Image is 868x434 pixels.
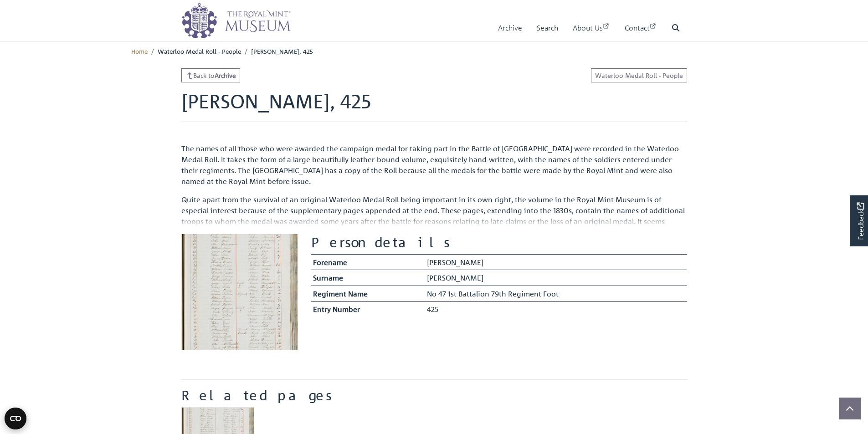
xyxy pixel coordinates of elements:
[311,254,425,270] th: Forename
[311,301,425,317] th: Entry Number
[181,68,241,82] a: Back toArchive
[181,234,298,350] img: Todd, Edward, 425
[5,408,26,429] button: Open CMP widget
[425,270,687,286] td: [PERSON_NAME]
[215,71,236,79] strong: Archive
[181,90,687,122] h1: [PERSON_NAME], 425
[181,2,291,39] img: logo_wide.png
[311,234,687,250] h2: Person details
[425,286,687,301] td: No 47 1st Battalion 79th Regiment Foot
[425,301,687,317] td: 425
[839,398,861,419] button: Scroll to top
[181,387,687,403] h2: Related pages
[591,68,687,82] a: Waterloo Medal Roll - People
[625,15,657,41] a: Contact
[537,15,558,41] a: Search
[181,195,685,248] span: Quite apart from the survival of an original Waterloo Medal Roll being important in its own right...
[855,202,866,240] span: Feedback
[158,47,241,55] span: Waterloo Medal Roll - People
[425,254,687,270] td: [PERSON_NAME]
[181,144,679,186] span: The names of all those who were awarded the campaign medal for taking part in the Battle of [GEOG...
[311,286,425,301] th: Regiment Name
[850,195,868,246] a: Would you like to provide feedback?
[251,47,313,55] span: [PERSON_NAME], 425
[131,47,148,55] a: Home
[311,270,425,286] th: Surname
[573,15,610,41] a: About Us
[498,15,522,41] a: Archive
